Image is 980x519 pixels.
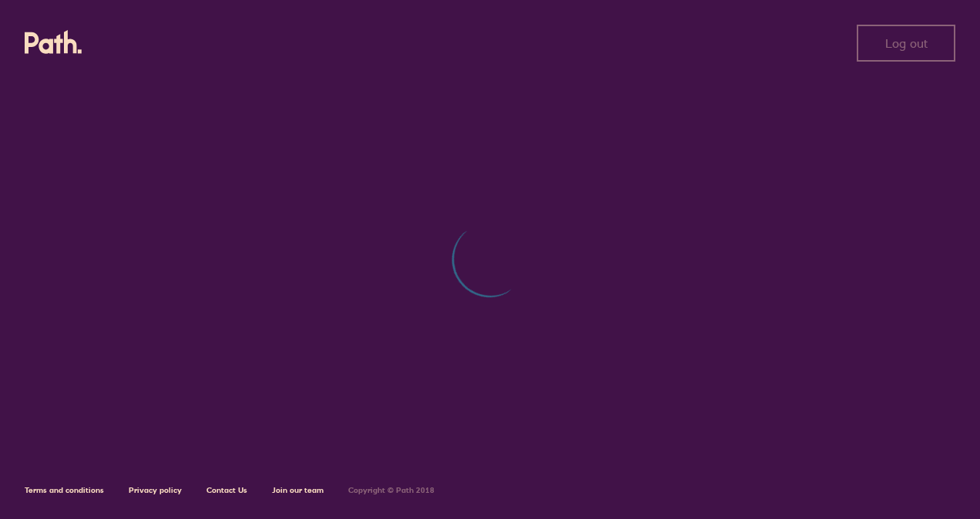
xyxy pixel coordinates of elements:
[25,485,104,495] a: Terms and conditions
[129,485,182,495] a: Privacy policy
[206,485,247,495] a: Contact Us
[885,36,928,50] span: Log out
[857,25,955,62] button: Log out
[348,486,435,495] h6: Copyright © Path 2018
[272,485,324,495] a: Join our team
